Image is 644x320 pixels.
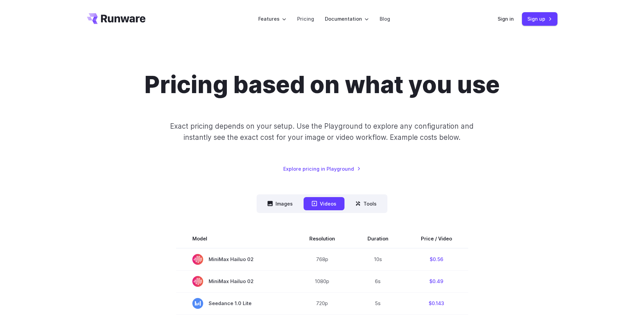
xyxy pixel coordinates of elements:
td: 10s [351,248,405,271]
a: Blog [380,15,390,23]
td: $0.49 [405,270,468,292]
a: Sign in [498,15,514,23]
td: 5s [351,292,405,314]
td: $0.56 [405,248,468,271]
button: Videos [304,197,344,210]
td: 1080p [293,270,351,292]
a: Pricing [297,15,314,23]
th: Resolution [293,229,351,248]
td: $0.143 [405,292,468,314]
span: Seedance 1.0 Lite [192,298,277,309]
button: Images [259,197,301,210]
a: Go to / [87,13,146,24]
label: Documentation [325,15,369,23]
span: MiniMax Hailuo 02 [192,276,277,287]
th: Model [176,229,293,248]
td: 6s [351,270,405,292]
td: 768p [293,248,351,271]
button: Tools [347,197,385,210]
h1: Pricing based on what you use [144,70,500,99]
span: MiniMax Hailuo 02 [192,254,277,265]
p: Exact pricing depends on your setup. Use the Playground to explore any configuration and instantl... [157,121,486,143]
a: Sign up [522,12,557,25]
th: Duration [351,229,405,248]
td: 720p [293,292,351,314]
label: Features [258,15,286,23]
th: Price / Video [405,229,468,248]
a: Explore pricing in Playground [283,165,361,173]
